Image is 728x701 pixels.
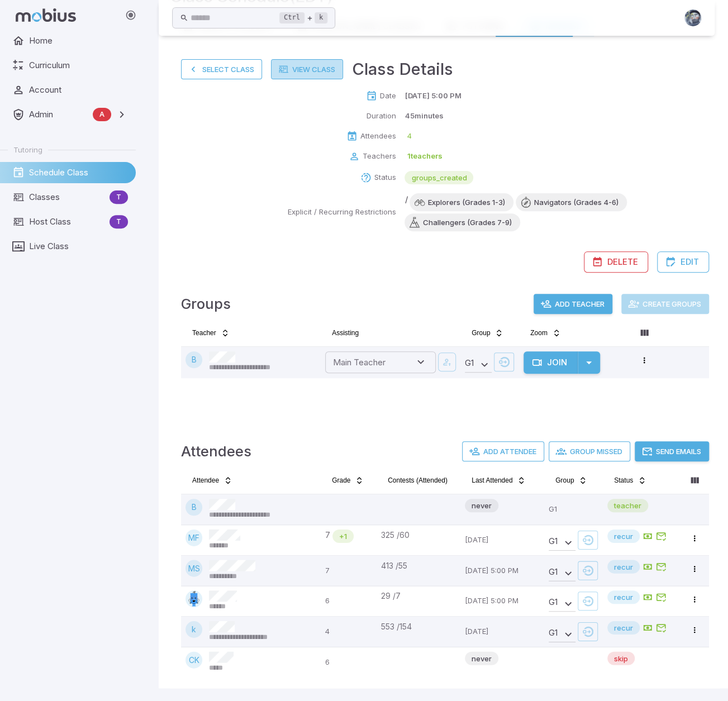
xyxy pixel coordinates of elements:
[607,592,640,603] span: recur
[584,251,648,273] button: Delete
[465,621,540,642] p: [DATE]
[407,131,411,142] p: 4
[271,59,343,79] a: View Class
[607,561,640,572] span: recur
[287,207,396,218] p: Explicit / Recurring Restrictions
[549,499,598,520] p: G1
[325,560,372,581] p: 7
[465,324,510,342] button: Group
[405,172,473,183] span: groups_created
[465,471,532,489] button: Last Attended
[325,590,372,612] p: 6
[465,590,540,612] p: [DATE] 5:00 PM
[185,324,236,342] button: Teacher
[607,622,640,633] span: recur
[381,560,456,571] div: 413 / 55
[332,328,359,337] span: Assisting
[110,216,128,227] span: T
[549,595,575,612] div: G 1
[332,531,354,542] span: +1
[185,590,202,607] img: rectangle.svg
[549,441,630,461] button: Group Missed
[360,131,396,142] p: Attendees
[405,90,461,102] p: [DATE] 5:00 PM
[405,111,443,122] p: 45 minutes
[29,191,105,203] span: Classes
[192,476,219,485] span: Attendee
[185,621,202,638] div: k
[374,172,396,183] p: Status
[381,471,454,489] button: Contests (Attended)
[185,499,202,516] div: B
[29,35,128,47] span: Home
[472,476,512,485] span: Last Attended
[465,530,540,551] p: [DATE]
[185,651,202,668] div: CK
[29,108,88,121] span: Admin
[279,11,327,25] div: +
[686,471,703,489] button: Column visibility
[181,293,231,315] h4: Groups
[465,356,492,373] div: G 1
[13,145,42,155] span: Tutoring
[418,197,513,208] span: Explorers (Grades 1-3)
[325,530,330,543] span: 7
[465,560,540,581] p: [DATE] 5:00 PM
[413,355,428,369] button: Open
[29,84,128,96] span: Account
[388,476,448,485] span: Contests (Attended)
[29,59,128,71] span: Curriculum
[325,621,372,642] p: 4
[607,531,640,542] span: recur
[549,471,594,489] button: Group
[332,530,354,543] div: Math is above age level
[185,471,239,489] button: Attendee
[379,90,396,102] p: Date
[407,151,442,162] p: 1 teachers
[607,471,653,489] button: Status
[181,59,262,79] button: Select Class
[381,530,456,541] div: 325 / 60
[29,216,105,228] span: Host Class
[524,324,568,342] button: Zoom
[381,590,456,602] div: 29 / 7
[362,151,396,162] p: Teachers
[110,192,128,203] span: T
[352,57,453,82] h3: Class Details
[549,626,575,642] div: G 1
[635,441,709,461] button: Send Emails
[657,251,709,273] button: Edit
[29,240,128,252] span: Live Class
[93,109,111,120] span: A
[29,166,128,179] span: Schedule Class
[684,9,701,26] img: andrew.jpg
[405,193,709,231] div: /
[181,440,251,462] h4: Attendees
[525,197,627,208] span: Navigators (Grades 4-6)
[413,217,520,228] span: Challengers (Grades 7-9)
[185,560,202,576] div: MS
[325,651,372,673] p: 6
[549,534,575,551] div: G 1
[192,328,216,337] span: Teacher
[614,476,633,485] span: Status
[366,111,396,122] p: Duration
[607,652,635,664] span: skip
[555,476,574,485] span: Group
[462,441,544,461] button: Add Attendee
[530,328,548,337] span: Zoom
[607,500,648,511] span: teacher
[185,351,202,368] div: B
[279,12,304,23] kbd: Ctrl
[465,500,498,511] span: never
[534,294,612,314] button: Add Teacher
[472,328,490,337] span: Group
[315,12,327,23] kbd: k
[332,476,350,485] span: Grade
[185,530,202,546] div: MF
[325,471,370,489] button: Grade
[465,652,498,664] span: never
[381,621,456,632] div: 553 / 154
[325,324,365,342] button: Assisting
[635,324,653,342] button: Column visibility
